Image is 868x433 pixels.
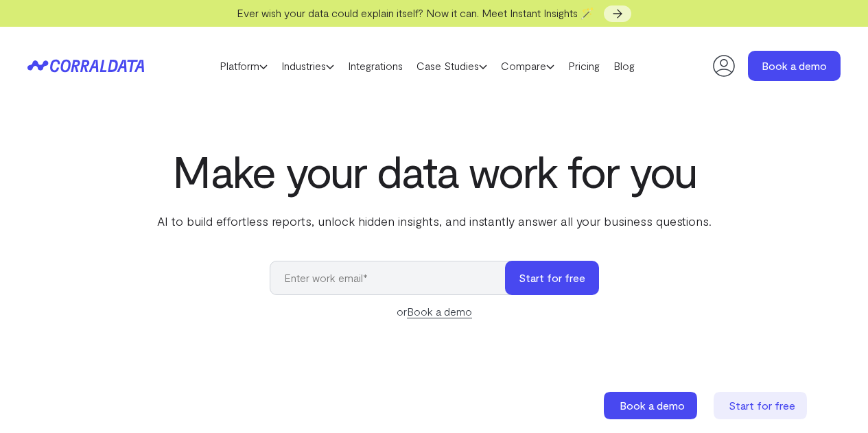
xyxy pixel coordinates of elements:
a: Book a demo [748,51,841,81]
span: Ever wish your data could explain itself? Now it can. Meet Instant Insights 🪄 [237,6,594,19]
a: Start for free [714,392,810,419]
a: Integrations [341,56,410,76]
a: Book a demo [407,305,472,318]
button: Start for free [505,261,599,295]
span: Book a demo [620,399,685,412]
h1: Make your data work for you [154,146,714,196]
a: Platform [213,56,274,76]
a: Pricing [561,56,607,76]
a: Case Studies [410,56,494,76]
a: Compare [494,56,561,76]
a: Book a demo [604,392,700,419]
span: Start for free [729,399,795,412]
div: or [270,303,599,320]
a: Blog [607,56,642,76]
p: AI to build effortless reports, unlock hidden insights, and instantly answer all your business qu... [154,212,714,230]
input: Enter work email* [270,261,519,295]
a: Industries [274,56,341,76]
